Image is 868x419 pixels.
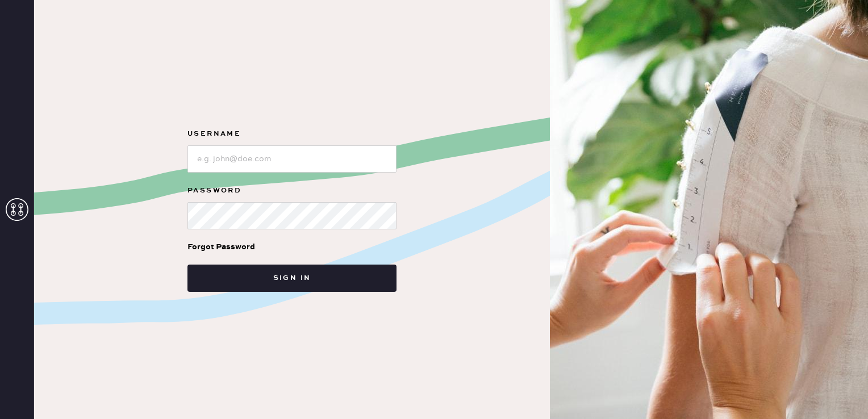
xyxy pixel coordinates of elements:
div: Forgot Password [187,241,255,253]
label: Username [187,127,397,141]
a: Forgot Password [187,229,255,265]
label: Password [187,184,397,198]
input: e.g. john@doe.com [187,145,397,173]
button: Sign in [187,265,397,292]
